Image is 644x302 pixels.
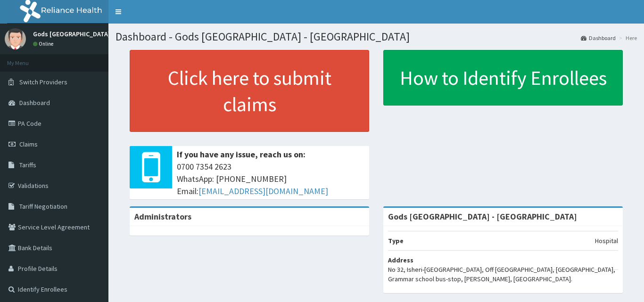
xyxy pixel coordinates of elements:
li: Here [617,34,637,42]
span: Dashboard [19,98,50,107]
a: How to Identify Enrollees [383,50,623,106]
h1: Dashboard - Gods [GEOGRAPHIC_DATA] - [GEOGRAPHIC_DATA] [116,31,637,43]
span: Switch Providers [19,78,67,86]
a: Online [33,41,56,47]
b: Administrators [134,211,191,222]
span: Claims [19,140,38,148]
a: Click here to submit claims [130,50,369,132]
a: Dashboard [581,34,616,42]
b: If you have any issue, reach us on: [177,149,305,160]
strong: Gods [GEOGRAPHIC_DATA] - [GEOGRAPHIC_DATA] [388,211,577,222]
p: No 32, Isheri-[GEOGRAPHIC_DATA], Off [GEOGRAPHIC_DATA], [GEOGRAPHIC_DATA], Grammar school bus-sto... [388,265,618,284]
p: Hospital [595,236,618,245]
span: 0700 7354 2623 WhatsApp: [PHONE_NUMBER] Email: [177,161,364,197]
span: Tariff Negotiation [19,202,67,211]
b: Address [388,256,413,264]
img: User Image [5,28,26,49]
p: Gods [GEOGRAPHIC_DATA] [33,31,110,37]
b: Type [388,237,404,245]
a: [EMAIL_ADDRESS][DOMAIN_NAME] [198,186,328,196]
span: Tariffs [19,161,36,169]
